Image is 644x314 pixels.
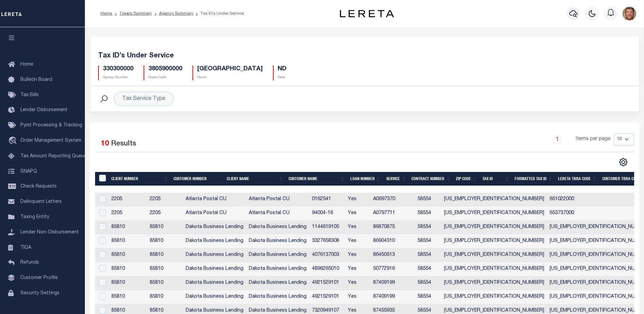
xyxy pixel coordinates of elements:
[109,248,147,262] td: 85810
[384,172,409,186] th: Service: activate to sort column ascending
[415,262,441,276] td: 58554
[246,262,309,276] td: Dakota Business Lending
[20,154,87,159] span: Tax Amount Reporting Queue
[370,234,415,248] td: 86904310
[147,207,183,221] td: 2205
[441,248,547,262] td: [US_EMPLOYER_IDENTIFICATION_NUMBER]
[441,262,547,276] td: [US_EMPLOYER_IDENTIFICATION_NUMBER]
[20,77,52,82] span: Bulletin Board
[20,123,82,128] span: Pymt Processing & Tracking
[20,215,49,220] span: Taxing Entity
[246,207,309,221] td: Atlanta Postal CU
[183,290,246,304] td: Dakota Business Lending
[370,276,415,290] td: 87409199
[441,221,547,234] td: [US_EMPLOYER_IDENTIFICATION_NUMBER]
[576,136,610,143] span: Items per page
[20,62,33,67] span: Home
[309,290,345,304] td: 4921529101
[441,193,547,207] td: [US_EMPLOYER_IDENTIFICATION_NUMBER]
[512,172,555,186] th: Formatted Tax ID: activate to sort column ascending
[183,234,246,248] td: Dakota Business Lending
[286,172,348,186] th: Customer Name: activate to sort column ascending
[415,193,441,207] td: 58554
[109,172,171,186] th: Client Number: activate to sort column ascending
[20,93,39,98] span: Tax Bills
[147,248,183,262] td: 85810
[345,262,370,276] td: Yes
[345,207,370,221] td: Yes
[109,234,147,248] td: 85810
[20,276,58,280] span: Customer Profile
[370,193,415,207] td: A0697370
[183,276,246,290] td: Dakota Business Lending
[370,290,415,304] td: 87409199
[309,207,345,221] td: 94004-16
[441,234,547,248] td: [US_EMPLOYER_IDENTIFICATION_NUMBER]
[183,193,246,207] td: Atlanta Postal CU
[20,169,37,174] span: SNAPQ
[100,12,112,16] a: Home
[109,276,147,290] td: 85810
[370,248,415,262] td: 86450513
[20,291,59,296] span: Security Settings
[480,172,512,186] th: Tax ID: activate to sort column ascending
[415,221,441,234] td: 58554
[103,66,133,73] h5: 330300000
[309,234,345,248] td: 3327658308
[109,262,147,276] td: 85810
[555,172,600,186] th: LERETA TBRA Code: activate to sort column ascending
[370,262,415,276] td: 50772916
[183,262,246,276] td: Dakota Business Lending
[441,207,547,221] td: [US_EMPLOYER_IDENTIFICATION_NUMBER]
[159,12,193,16] a: Agency Summary
[415,290,441,304] td: 58554
[278,66,287,73] h5: ND
[147,290,183,304] td: 85810
[370,221,415,234] td: 86870875
[114,92,174,106] div: Tax Service Type
[183,248,246,262] td: Dakota Business Lending
[109,193,147,207] td: 2205
[409,172,453,186] th: Contract Number: activate to sort column ascending
[246,248,309,262] td: Dakota Business Lending
[345,221,370,234] td: Yes
[183,221,246,234] td: Dakota Business Lending
[345,276,370,290] td: Yes
[441,276,547,290] td: [US_EMPLOYER_IDENTIFICATION_NUMBER]
[148,75,182,80] p: Payee Code
[345,290,370,304] td: Yes
[415,276,441,290] td: 58554
[109,221,147,234] td: 85810
[101,140,109,147] span: 10
[309,221,345,234] td: 1144619105
[148,66,182,73] h5: 3805900000
[147,193,183,207] td: 2205
[183,207,246,221] td: Atlanta Postal CU
[197,75,263,80] p: Name
[309,193,345,207] td: 0162541
[554,136,561,143] a: 1
[345,234,370,248] td: Yes
[20,245,31,250] span: TIQA
[111,139,136,150] label: Results
[147,276,183,290] td: 85810
[20,184,57,189] span: Check Requests
[20,260,39,265] span: Refunds
[20,230,79,235] span: Lender Non-Disbursement
[109,290,147,304] td: 85810
[370,207,415,221] td: A0797711
[8,137,19,145] i: travel_explore
[309,276,345,290] td: 4921529101
[246,234,309,248] td: Dakota Business Lending
[278,75,287,80] p: State
[246,193,309,207] td: Atlanta Postal CU
[197,66,263,73] h5: [GEOGRAPHIC_DATA]
[309,262,345,276] td: 4896265010
[246,276,309,290] td: Dakota Business Lending
[171,172,224,186] th: Customer Number
[224,172,286,186] th: Client Name: activate to sort column ascending
[103,75,133,80] p: Agency Number
[98,52,631,60] h5: Tax ID’s Under Service
[20,108,68,112] span: Lender Disbursement
[345,193,370,207] td: Yes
